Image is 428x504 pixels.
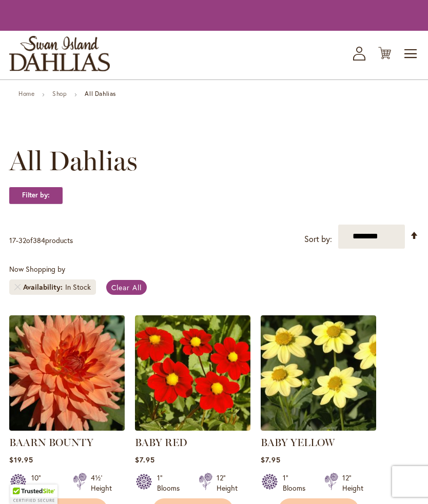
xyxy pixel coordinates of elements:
[157,473,186,493] div: 1" Blooms
[91,473,112,493] div: 4½' Height
[106,280,147,295] a: Clear All
[9,146,138,176] span: All Dahlias
[261,436,335,449] a: BABY YELLOW
[8,468,36,496] iframe: Launch Accessibility Center
[18,90,34,97] a: Home
[52,90,67,97] a: Shop
[261,423,376,433] a: BABY YELLOW
[9,232,73,249] p: - of products
[9,187,63,204] strong: Filter by:
[18,235,26,245] span: 32
[9,455,33,465] span: $19.95
[9,235,16,245] span: 17
[342,473,363,493] div: 12" Height
[304,230,332,249] label: Sort by:
[111,283,142,292] span: Clear All
[135,436,187,449] a: BABY RED
[9,436,93,449] a: BAARN BOUNTY
[14,284,21,290] a: Remove Availability In Stock
[217,473,238,493] div: 12" Height
[9,36,110,71] a: store logo
[135,315,250,431] img: BABY RED
[23,282,65,292] span: Availability
[261,315,376,431] img: BABY YELLOW
[9,264,65,274] span: Now Shopping by
[31,473,61,493] div: 10" Blooms
[135,455,155,465] span: $7.95
[261,455,281,465] span: $7.95
[9,315,125,431] img: Baarn Bounty
[85,90,116,97] strong: All Dahlias
[9,423,125,433] a: Baarn Bounty
[135,423,250,433] a: BABY RED
[33,235,45,245] span: 384
[65,282,91,292] div: In Stock
[283,473,312,493] div: 1" Blooms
